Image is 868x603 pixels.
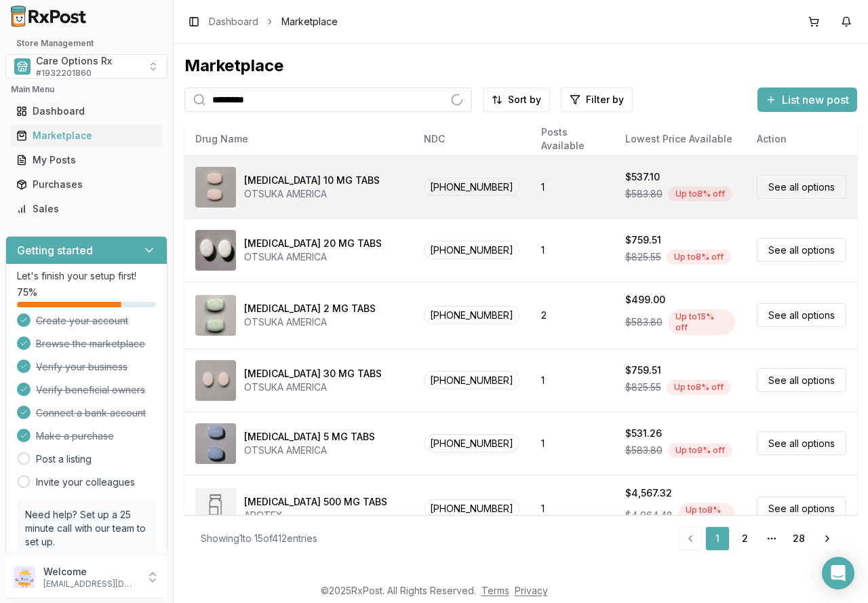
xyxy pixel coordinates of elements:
[195,360,236,401] img: Abilify 30 MG TABS
[625,444,663,457] span: $583.80
[244,495,387,509] div: [MEDICAL_DATA] 500 MG TABS
[5,149,167,171] button: My Posts
[36,314,128,328] span: Create your account
[757,497,846,520] a: See all options
[668,443,732,458] div: Up to 9 % off
[757,175,846,199] a: See all options
[530,155,614,218] td: 1
[782,92,849,108] span: List new post
[667,380,731,395] div: Up to 8 % off
[625,170,660,184] div: $537.10
[16,202,157,216] div: Sales
[732,526,757,551] a: 2
[36,360,127,374] span: Verify your business
[515,585,548,596] a: Privacy
[625,364,661,377] div: $759.51
[244,444,375,457] div: OTSUKA AMERICA
[625,250,661,264] span: $825.55
[424,178,519,196] span: [PHONE_NUMBER]
[5,198,167,220] button: Sales
[625,509,673,522] span: $4,964.48
[184,55,857,77] div: Marketplace
[787,526,811,551] a: 28
[5,38,167,49] h2: Store Management
[5,125,167,147] button: Marketplace
[424,371,519,389] span: [PHONE_NUMBER]
[17,242,93,258] h3: Getting started
[530,123,614,155] th: Posts Available
[11,99,162,123] a: Dashboard
[195,295,236,336] img: Abilify 2 MG TABS
[757,303,846,327] a: See all options
[17,269,156,283] p: Let's finish your setup first!
[625,315,663,329] span: $583.80
[36,54,112,68] span: Care Options Rx
[424,306,519,324] span: [PHONE_NUMBER]
[11,84,162,95] h2: Main Menu
[17,286,37,299] span: 75 %
[424,499,519,518] span: [PHONE_NUMBER]
[16,153,157,167] div: My Posts
[530,475,614,542] td: 1
[11,148,162,172] a: My Posts
[16,129,157,142] div: Marketplace
[244,430,375,444] div: [MEDICAL_DATA] 5 MG TABS
[244,302,376,315] div: [MEDICAL_DATA] 2 MG TABS
[668,309,735,335] div: Up to 15 % off
[195,488,236,529] img: Abiraterone Acetate 500 MG TABS
[25,549,77,561] a: Book a call
[757,238,846,262] a: See all options
[424,434,519,452] span: [PHONE_NUMBER]
[281,15,338,28] span: Marketplace
[530,349,614,412] td: 1
[244,367,382,381] div: [MEDICAL_DATA] 30 MG TABS
[625,293,665,307] div: $499.00
[244,187,380,201] div: OTSUKA AMERICA
[244,237,382,250] div: [MEDICAL_DATA] 20 MG TABS
[36,406,146,420] span: Connect a bank account
[625,381,661,394] span: $825.55
[36,475,135,489] a: Invite your colleagues
[5,174,167,195] button: Purchases
[757,87,857,112] button: List new post
[36,68,92,79] span: # 1932201860
[11,123,162,148] a: Marketplace
[822,557,854,589] div: Open Intercom Messenger
[614,123,746,155] th: Lowest Price Available
[561,87,633,112] button: Filter by
[244,315,376,329] div: OTSUKA AMERICA
[244,381,382,394] div: OTSUKA AMERICA
[530,218,614,281] td: 1
[184,123,413,155] th: Drug Name
[16,104,157,118] div: Dashboard
[195,230,236,271] img: Abilify 20 MG TABS
[705,526,730,551] a: 1
[530,281,614,349] td: 2
[195,167,236,208] img: Abilify 10 MG TABS
[668,187,732,201] div: Up to 8 % off
[586,93,624,106] span: Filter by
[209,15,338,28] nav: breadcrumb
[244,509,387,522] div: APOTEX
[5,5,92,27] img: RxPost Logo
[43,565,138,579] p: Welcome
[625,187,663,201] span: $583.80
[195,423,236,464] img: Abilify 5 MG TABS
[625,427,662,440] div: $531.26
[678,503,735,528] div: Up to 8 % off
[25,508,148,549] p: Need help? Set up a 25 minute call with our team to set up.
[36,452,92,466] a: Post a listing
[244,250,382,264] div: OTSUKA AMERICA
[814,526,841,551] a: Go to next page
[757,94,857,108] a: List new post
[5,100,167,122] button: Dashboard
[43,579,138,589] p: [EMAIL_ADDRESS][DOMAIN_NAME]
[5,54,167,79] button: Select a view
[209,15,258,28] a: Dashboard
[625,233,661,247] div: $759.51
[201,532,317,545] div: Showing 1 to 15 of 412 entries
[508,93,541,106] span: Sort by
[36,337,145,351] span: Browse the marketplace
[244,174,380,187] div: [MEDICAL_DATA] 10 MG TABS
[16,178,157,191] div: Purchases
